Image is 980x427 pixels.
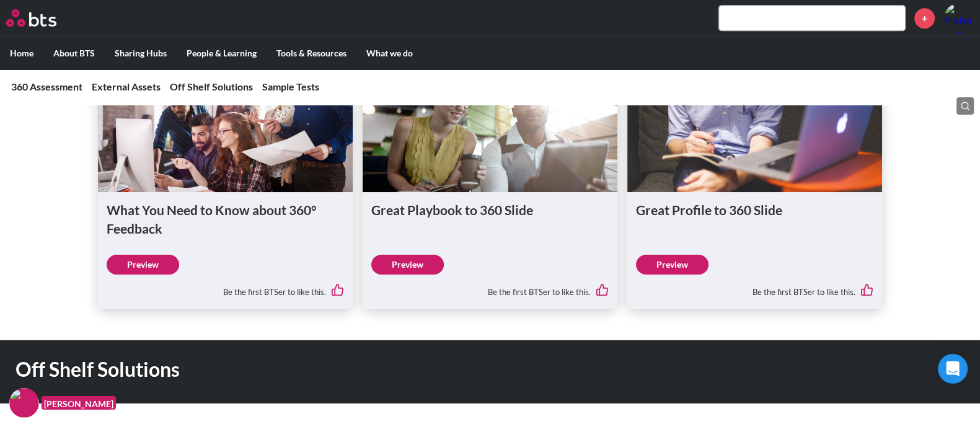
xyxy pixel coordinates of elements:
[6,9,79,27] a: Go home
[107,201,344,237] h1: What You Need to Know about 360° Feedback
[636,255,709,275] a: Preview
[105,37,177,69] label: Sharing Hubs
[15,356,680,384] h1: Off Shelf Solutions
[371,275,609,301] div: Be the first BTSer to like this.
[267,37,356,69] label: Tools & Resources
[636,201,873,219] h1: Great Profile to 360 Slide
[938,354,968,384] div: Open Intercom Messenger
[177,37,267,69] label: People & Learning
[914,8,935,29] a: +
[43,37,105,69] label: About BTS
[11,81,82,92] a: 360 Assessment
[107,255,179,275] a: Preview
[371,255,444,275] a: Preview
[371,201,609,219] h1: Great Playbook to 360 Slide
[42,396,116,410] figcaption: [PERSON_NAME]
[944,3,974,33] a: Profile
[170,81,253,92] a: Off Shelf Solutions
[9,388,39,418] img: F
[6,9,56,27] img: BTS Logo
[262,81,319,92] a: Sample Tests
[356,37,423,69] label: What we do
[92,81,161,92] a: External Assets
[636,275,873,301] div: Be the first BTSer to like this.
[107,275,344,301] div: Be the first BTSer to like this.
[944,3,974,33] img: Praiya Thawornwattanaphol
